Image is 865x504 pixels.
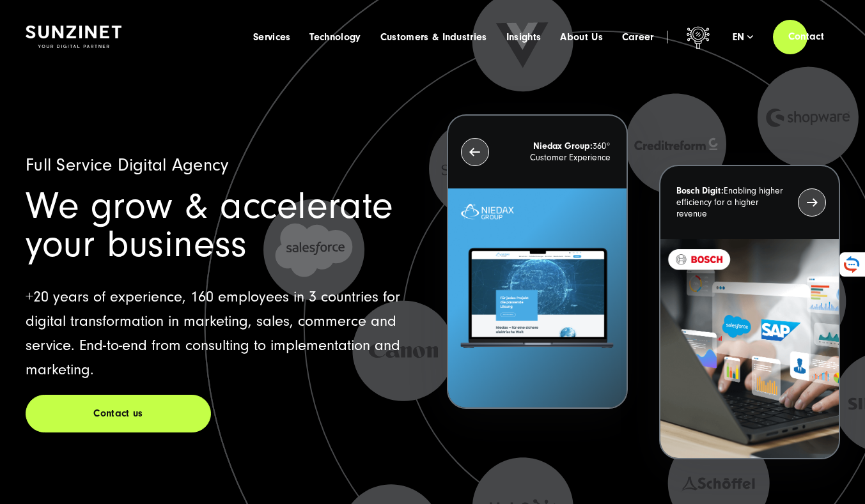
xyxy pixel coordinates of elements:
[447,114,628,409] button: Niedax Group:360° Customer Experience Letztes Projekt von Niedax. Ein Laptop auf dem die Niedax W...
[253,31,291,43] a: Services
[733,31,754,43] div: en
[533,141,593,151] strong: Niedax Group:
[773,19,839,55] a: Contact
[26,285,419,382] p: +20 years of experience, 160 employees in 3 countries for digital transformation in marketing, sa...
[660,239,839,458] img: recent-project_BOSCH_2024-03
[496,141,611,164] p: 360° Customer Experience
[659,165,840,459] button: Bosch Digit:Enabling higher efficiency for a higher revenue recent-project_BOSCH_2024-03
[26,155,229,175] span: Full Service Digital Agency
[622,31,654,43] a: Career
[380,31,487,43] a: Customers & Industries
[26,187,419,264] h1: We grow & accelerate your business
[560,31,603,43] a: About Us
[309,31,361,43] a: Technology
[676,186,724,196] strong: Bosch Digit:
[448,188,627,408] img: Letztes Projekt von Niedax. Ein Laptop auf dem die Niedax Website geöffnet ist, auf blauem Hinter...
[506,31,542,43] a: Insights
[26,395,211,432] a: Contact us
[676,185,791,220] p: Enabling higher efficiency for a higher revenue
[26,26,121,48] img: SUNZINET Full Service Digital Agentur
